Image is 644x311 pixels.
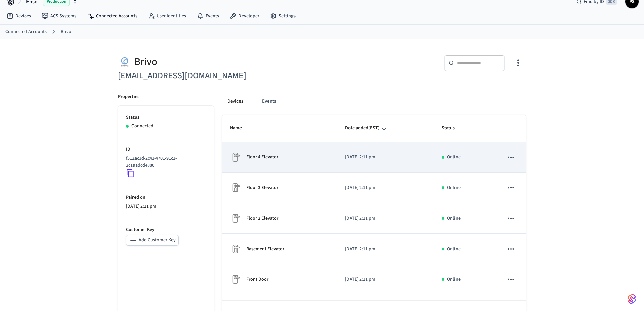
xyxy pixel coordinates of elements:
a: Developer [224,10,265,22]
p: Front Door [246,276,268,283]
p: Online [447,246,461,253]
p: [DATE] 2:11 pm [126,203,206,210]
img: SeamLogoGradient.69752ec5.svg [628,294,636,304]
a: Events [192,10,224,22]
p: Online [447,153,461,161]
span: Name [230,123,251,133]
p: [DATE] 2:11 pm [345,153,426,161]
img: Placeholder Lock Image [230,243,241,254]
p: Floor 3 Elevator [246,184,278,191]
p: Connected [131,123,153,130]
a: Connected Accounts [82,10,143,22]
p: [DATE] 2:11 pm [345,276,426,283]
p: Floor 4 Elevator [246,153,278,161]
a: Connected Accounts [5,28,47,35]
span: Status [442,123,464,133]
div: connected account tabs [222,93,526,109]
p: Status [126,114,206,121]
img: Placeholder Lock Image [230,182,241,193]
span: Date added(EST) [345,123,388,133]
table: sticky table [222,115,526,295]
p: [DATE] 2:11 pm [345,246,426,253]
img: Placeholder Lock Image [230,213,241,224]
a: Brivo [61,28,71,35]
p: ID [126,146,206,153]
button: Devices [222,93,249,109]
p: [DATE] 2:11 pm [345,184,426,191]
p: Customer Key [126,226,206,233]
div: Brivo [118,55,318,69]
button: Events [257,93,281,109]
h6: [EMAIL_ADDRESS][DOMAIN_NAME] [118,69,318,83]
img: Placeholder Lock Image [230,152,241,163]
p: [DATE] 2:11 pm [345,215,426,222]
img: Placeholder Lock Image [230,274,241,285]
p: Floor 2 Elevator [246,215,278,222]
a: ACS Systems [36,10,82,22]
p: f512ac3d-2c41-4701-91c1-2c1aadcd4880 [126,155,203,169]
p: Paired on [126,194,206,201]
a: User Identities [143,10,192,22]
p: Basement Elevator [246,246,284,253]
a: Settings [265,10,301,22]
a: Devices [1,10,36,22]
p: Online [447,276,461,283]
img: August Logo, Square [118,55,131,69]
p: Online [447,184,461,191]
button: Add Customer Key [126,235,179,246]
p: Online [447,215,461,222]
p: Properties [118,93,139,100]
